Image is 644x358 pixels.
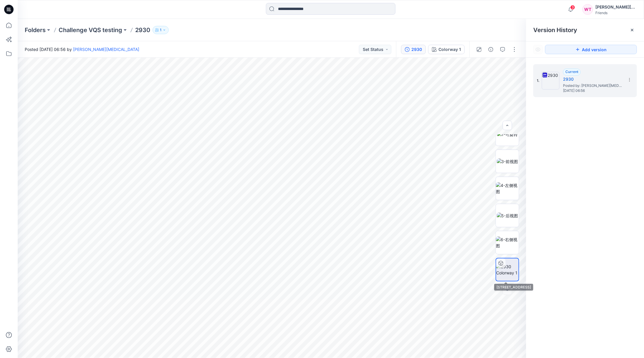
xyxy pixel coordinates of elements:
[563,89,622,93] span: [DATE] 06:56
[153,26,169,34] button: 1
[411,46,422,53] div: 2930
[630,28,635,32] button: Close
[533,45,543,54] button: Show Hidden Versions
[25,26,46,34] a: Folders
[160,27,161,33] p: 1
[563,76,622,83] h5: 2930
[401,45,426,54] button: 2930
[496,182,519,195] img: 4-左侧视图
[135,26,150,34] p: 2930
[497,158,518,165] img: 3-前视图
[563,83,622,89] span: Posted by: Wen Tao Cao
[497,213,518,219] img: 5-后视图
[59,26,122,34] a: Challenge VQS testing
[497,131,518,137] img: 1-可旋转
[486,45,496,54] button: Details
[533,26,577,34] span: Version History
[537,78,539,83] span: 1.
[73,47,139,52] a: [PERSON_NAME][MEDICAL_DATA]
[570,5,575,10] span: 3
[595,4,637,11] div: [PERSON_NAME][MEDICAL_DATA]
[496,236,519,249] img: 6-右侧视图
[595,11,637,15] div: Friends
[542,72,559,89] img: 2930
[496,263,519,276] img: 2930 Colorway 1
[545,45,637,54] button: Add version
[582,4,593,15] div: WT
[25,46,139,52] span: Posted [DATE] 06:56 by
[565,69,578,74] span: Current
[428,45,465,54] button: Colorway 1
[438,46,461,53] div: Colorway 1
